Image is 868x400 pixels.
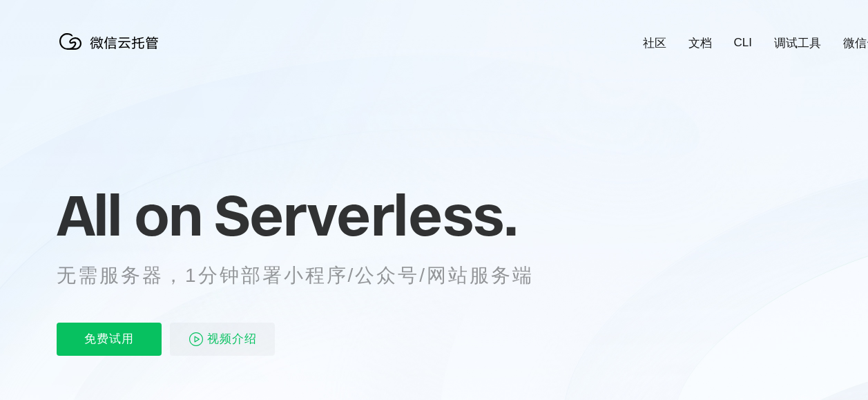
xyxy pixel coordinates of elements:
[57,262,559,289] p: 无需服务器，1分钟部署小程序/公众号/网站服务端
[188,331,204,347] img: video_play.svg
[214,180,517,249] span: Serverless.
[207,323,257,356] span: 视频介绍
[643,35,666,51] a: 社区
[57,180,201,249] span: All on
[774,35,821,51] a: 调试工具
[57,28,167,55] img: 微信云托管
[734,36,752,50] a: CLI
[57,323,162,356] p: 免费试用
[57,46,167,57] a: 微信云托管
[688,35,712,51] a: 文档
